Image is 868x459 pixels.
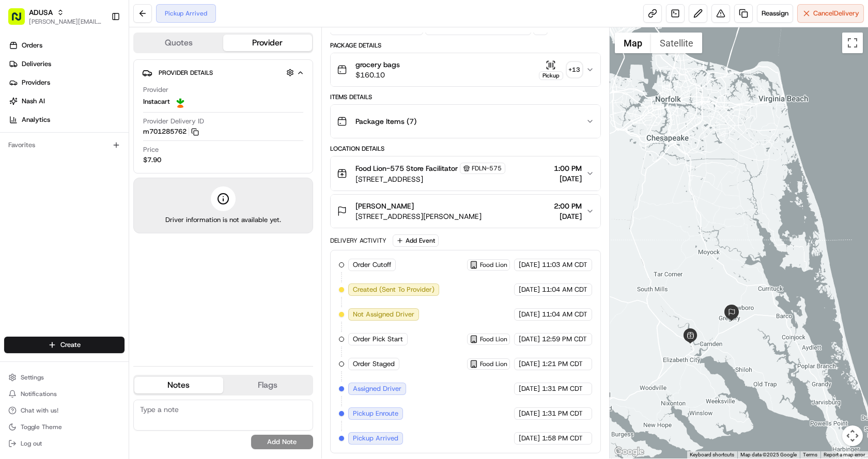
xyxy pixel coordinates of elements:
span: [DATE] [519,359,540,369]
button: [PERSON_NAME][STREET_ADDRESS][PERSON_NAME]2:00 PM[DATE] [331,195,600,228]
div: 💻 [87,151,96,159]
span: Food Lion-575 Store Facilitator [355,163,458,173]
a: Report a map error [824,452,865,457]
span: $7.90 [143,155,161,165]
button: ADUSA[PERSON_NAME][EMAIL_ADDRESS][PERSON_NAME][DOMAIN_NAME] [4,4,107,29]
a: Analytics [4,112,129,128]
div: Start new chat [35,99,169,109]
div: Package Details [330,41,601,50]
button: Pickup [539,60,563,80]
button: Toggle Theme [4,420,125,434]
a: Nash AI [4,93,129,109]
span: Driver information is not available yet. [165,215,281,225]
span: Provider [143,85,168,94]
button: CancelDelivery [797,4,864,23]
button: Map camera controls [842,425,863,446]
img: 1736555255976-a54dd68f-1ca7-489b-9aae-adbdc363a1c4 [10,99,29,117]
div: 📗 [10,151,19,159]
button: Start new chat [176,102,188,114]
button: Reassign [757,4,793,23]
a: Powered byPylon [73,175,125,183]
span: [DATE] [554,173,582,184]
img: Nash [10,10,31,31]
a: Deliveries [4,56,129,72]
a: Providers [4,74,129,91]
div: Delivery Activity [330,236,386,245]
a: Orders [4,37,129,54]
div: + 13 [567,62,582,77]
span: Price [143,145,159,154]
button: Package Items (7) [331,105,600,138]
span: Order Pick Start [353,335,403,344]
p: Welcome 👋 [10,41,188,58]
button: m701285762 [143,127,199,136]
span: Knowledge Base [21,150,79,160]
span: [DATE] [519,310,540,319]
span: Pickup Enroute [353,409,398,418]
span: Map data ©2025 Google [740,452,797,457]
a: Open this area in Google Maps (opens a new window) [612,445,646,458]
span: [DATE] [554,211,582,221]
span: FDLN-575 [472,164,502,172]
button: Create [4,337,125,353]
span: Deliveries [22,59,51,69]
span: 11:04 AM CDT [542,285,587,294]
button: Log out [4,436,125,451]
div: Location Details [330,145,601,153]
span: $160.10 [355,70,400,80]
button: Show satellite imagery [651,33,702,53]
button: Chat with us! [4,403,125,418]
button: grocery bags$160.10Pickup+13 [331,53,600,86]
span: 1:00 PM [554,163,582,173]
span: Orders [22,41,42,50]
span: Pickup Arrived [353,434,398,443]
span: 1:31 PM CDT [542,409,583,418]
button: Notes [134,377,223,393]
span: grocery bags [355,59,400,70]
span: Create [60,340,81,350]
span: [STREET_ADDRESS] [355,174,505,184]
span: Instacart [143,97,170,106]
span: Analytics [22,115,50,124]
span: Log out [21,439,42,448]
span: Provider Details [159,69,213,77]
span: Food Lion [480,360,507,368]
button: Flags [223,377,312,393]
span: API Documentation [98,150,166,160]
span: Assigned Driver [353,384,401,393]
a: Terms [803,452,817,457]
img: Google [612,445,646,458]
span: [DATE] [519,409,540,418]
div: Items Details [330,93,601,101]
span: [PERSON_NAME] [355,201,414,211]
span: Food Lion [480,335,507,343]
button: Food Lion-575 Store FacilitatorFDLN-575[STREET_ADDRESS]1:00 PM[DATE] [331,156,600,191]
a: 📗Knowledge Base [6,146,83,164]
span: Cancel Delivery [813,9,859,18]
button: Settings [4,370,125,385]
span: Not Assigned Driver [353,310,414,319]
div: Favorites [4,137,125,153]
input: Clear [27,67,171,77]
a: 💻API Documentation [83,146,170,164]
span: Food Lion [480,261,507,269]
button: Toggle fullscreen view [842,33,863,53]
button: Pickup+13 [539,60,582,80]
div: Pickup [539,71,563,80]
span: 11:04 AM CDT [542,310,587,319]
span: [DATE] [519,434,540,443]
span: 12:59 PM CDT [542,335,587,344]
span: [DATE] [519,384,540,393]
div: We're available if you need us! [35,109,131,117]
button: [PERSON_NAME][EMAIL_ADDRESS][PERSON_NAME][DOMAIN_NAME] [29,18,103,26]
button: ADUSA [29,7,53,18]
span: [DATE] [519,285,540,294]
button: Notifications [4,387,125,401]
span: [DATE] [519,260,540,270]
span: Settings [21,373,44,382]
span: Pylon [103,175,125,183]
button: Add Event [393,234,439,247]
span: Reassign [762,9,788,18]
span: 1:21 PM CDT [542,359,583,369]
